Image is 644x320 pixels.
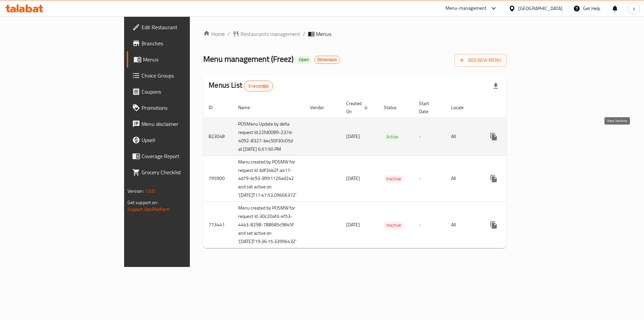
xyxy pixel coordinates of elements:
[203,30,506,38] nav: breadcrumb
[238,103,259,111] span: Name
[518,5,562,12] div: [GEOGRAPHIC_DATA]
[127,51,232,67] a: Menus
[233,202,305,248] td: Menu created by POSMW for request Id :30c20afd-4f53-44b3-8298-788685c9845f and set active on '[DA...
[142,72,226,80] span: Choice Groups
[127,35,232,51] a: Branches
[296,57,312,62] span: Open
[203,51,293,66] span: Menu management ( Freez )
[346,99,370,116] span: Created On
[233,155,305,202] td: Menu created by POSMW for request Id :bdf34b2f-a417-4d79-bc93-8951126ed242 and set active on '[DA...
[127,198,158,207] span: Get support on:
[454,54,506,66] button: Add New Menu
[446,202,480,248] td: All
[127,164,232,180] a: Grocery Checklist
[296,56,312,64] div: Open
[127,19,232,35] a: Edit Restaurant
[346,174,360,183] span: [DATE]
[451,103,472,111] span: Locale
[127,132,232,148] a: Upsell
[145,187,155,195] span: 1.0.0
[244,81,273,91] div: Total records count
[419,99,438,116] span: Start Date
[315,57,340,62] span: Dimension
[127,67,232,84] a: Choice Groups
[203,97,555,248] table: enhanced table
[486,217,502,233] button: more
[142,152,226,160] span: Coverage Report
[142,136,226,144] span: Upsell
[486,171,502,187] button: more
[633,5,635,12] span: a
[209,80,273,91] h2: Menus List
[127,84,232,100] a: Coupons
[142,168,226,176] span: Grocery Checklist
[414,202,446,248] td: -
[502,217,518,233] button: Change Status
[127,187,144,195] span: Version:
[142,88,226,96] span: Coupons
[233,118,305,155] td: POSMenu Update by delta request Id:22fd0089-237d-4092-8327-b4c50f30c05d at [DATE] 6:57:50 PM
[486,129,502,145] button: more
[488,78,504,94] div: Export file
[310,103,333,111] span: Vendor
[142,23,226,31] span: Edit Restaurant
[414,118,446,155] td: -
[316,30,331,38] span: Menus
[502,129,518,145] button: Change Status
[232,30,300,38] a: Restaurants management
[142,39,226,47] span: Branches
[346,220,360,229] span: [DATE]
[240,30,300,38] span: Restaurants management
[303,30,305,38] li: /
[384,103,406,111] span: Status
[384,221,404,229] span: Inactive
[142,104,226,112] span: Promotions
[446,118,480,155] td: All
[480,97,555,118] th: Actions
[127,116,232,132] a: Menu disclaimer
[445,4,487,12] div: Menu-management
[209,103,221,111] span: ID
[142,120,226,128] span: Menu disclaimer
[502,171,518,187] button: Change Status
[346,132,360,141] span: [DATE]
[414,155,446,202] td: -
[446,155,480,202] td: All
[127,100,232,116] a: Promotions
[384,133,401,141] span: Active
[384,175,404,183] span: Inactive
[244,83,273,89] span: 3 record(s)
[127,148,232,164] a: Coverage Report
[460,56,501,64] span: Add New Menu
[143,55,226,63] span: Menus
[127,205,170,214] a: Support.OpsPlatform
